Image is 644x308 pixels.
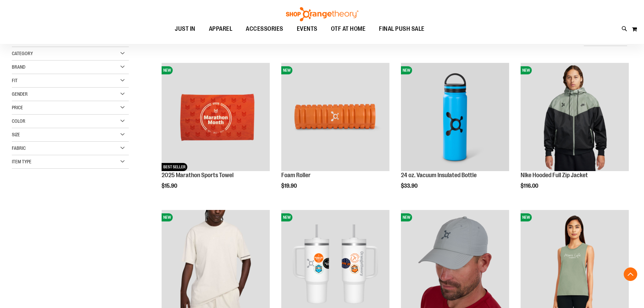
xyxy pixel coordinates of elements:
img: 2025 Marathon Sports Towel [162,63,270,171]
span: NEW [281,213,292,221]
span: Fit [12,78,18,83]
span: NEW [401,66,412,74]
span: NEW [281,66,292,74]
a: APPAREL [202,21,239,37]
span: $15.90 [162,183,178,189]
span: BEST SELLER [162,163,187,171]
div: product [517,60,632,206]
span: NEW [521,213,532,221]
span: Color [12,118,25,124]
a: JUST IN [168,21,202,37]
span: $116.00 [521,183,539,189]
a: ACCESSORIES [239,21,290,37]
span: APPAREL [209,21,233,37]
a: 24 oz. Vacuum Insulated BottleNEW [401,63,509,172]
span: NEW [162,213,173,221]
span: Price [12,105,23,110]
span: NEW [162,66,173,74]
a: 24 oz. Vacuum Insulated Bottle [401,172,477,179]
a: 2025 Marathon Sports Towel [162,172,234,179]
div: product [158,60,273,206]
a: Foam RollerNEW [281,63,389,172]
span: JUST IN [175,21,195,37]
a: NIke Hooded Full Zip Jacket [521,172,588,179]
a: NIke Hooded Full Zip JacketNEW [521,63,629,172]
a: 2025 Marathon Sports TowelNEWBEST SELLER [162,63,270,172]
span: NEW [401,213,412,221]
span: ACCESSORIES [246,21,283,37]
button: Back To Top [624,267,637,281]
img: Foam Roller [281,63,389,171]
span: $19.90 [281,183,298,189]
span: Size [12,132,20,137]
span: Category [12,51,33,56]
span: FINAL PUSH SALE [379,21,425,37]
a: OTF AT HOME [324,21,373,37]
img: NIke Hooded Full Zip Jacket [521,63,629,171]
span: Fabric [12,145,26,151]
a: FINAL PUSH SALE [372,21,431,37]
span: Gender [12,91,28,97]
div: product [278,60,393,206]
span: NEW [521,66,532,74]
span: Brand [12,64,25,70]
a: Foam Roller [281,172,311,179]
span: EVENTS [297,21,317,37]
div: product [398,60,512,206]
span: $33.90 [401,183,419,189]
img: Shop Orangetheory [285,7,359,21]
img: 24 oz. Vacuum Insulated Bottle [401,63,509,171]
a: EVENTS [290,21,324,37]
span: OTF AT HOME [331,21,366,37]
span: Item Type [12,159,31,164]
